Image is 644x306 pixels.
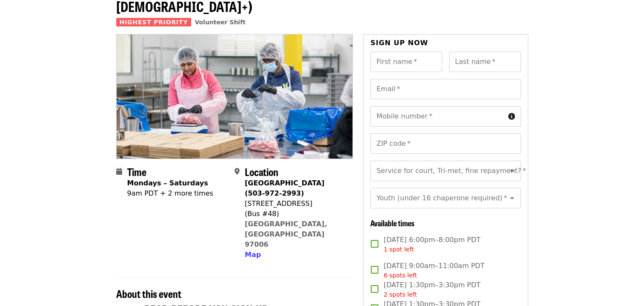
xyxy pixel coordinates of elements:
[245,179,324,197] strong: [GEOGRAPHIC_DATA] (503-972-2993)
[117,35,353,158] img: Oct/Nov/Dec - Beaverton: Repack/Sort (age 10+) organized by Oregon Food Bank
[370,133,521,154] input: ZIP code
[506,165,518,177] button: Open
[245,164,278,179] span: Location
[127,179,208,187] strong: Mondays – Saturdays
[384,280,480,299] span: [DATE] 1:30pm–3:30pm PDT
[245,251,261,259] span: Map
[370,106,504,127] input: Mobile number
[245,220,327,248] a: [GEOGRAPHIC_DATA], [GEOGRAPHIC_DATA] 97006
[384,246,414,253] span: 1 spot left
[127,188,213,199] div: 9am PDT + 2 more times
[116,286,181,301] span: About this event
[245,199,346,209] div: [STREET_ADDRESS]
[195,19,246,26] a: Volunteer Shift
[449,52,521,72] input: Last name
[116,167,122,176] i: calendar icon
[384,261,484,280] span: [DATE] 9:00am–11:00am PDT
[384,235,480,254] span: [DATE] 6:00pm–8:00pm PDT
[384,272,417,279] span: 6 spots left
[370,79,521,99] input: Email
[506,192,518,204] button: Open
[235,167,240,176] i: map-marker-alt icon
[370,217,415,228] span: Available times
[245,209,346,219] div: (Bus #48)
[116,18,192,26] span: Highest Priority
[370,52,442,72] input: First name
[370,39,428,47] span: Sign up now
[245,250,261,260] button: Map
[127,164,146,179] span: Time
[384,291,417,298] span: 2 spots left
[508,113,515,121] i: circle-info icon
